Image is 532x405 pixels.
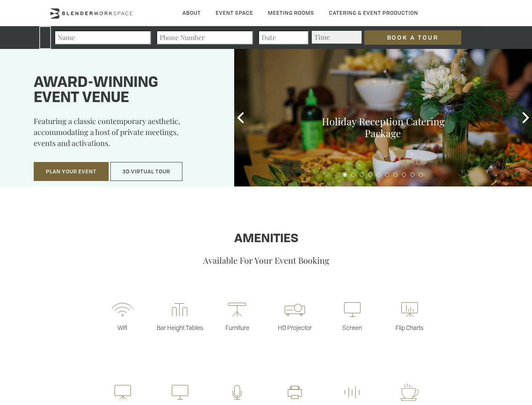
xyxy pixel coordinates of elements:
p: Bar Height Tables [151,324,209,332]
p: Screen [323,324,381,332]
input: Name [54,30,151,45]
p: Flip Charts [381,324,438,332]
h1: Award-winning event venue [34,76,213,106]
a: Holiday Reception Catering Package [322,115,444,140]
p: Furniture [209,324,266,332]
p: Available For Your Event Booking [27,254,505,266]
p: Wifi [94,324,151,332]
input: Book a Tour [364,30,461,45]
button: 3D Virtual Tour [110,162,182,181]
input: Phone Number [156,30,253,45]
p: Featuring a classic contemporary aesthetic, accommodating a host of private meetings, events and ... [34,116,213,154]
p: HD Projector [266,324,323,332]
button: Plan Your Event [34,162,109,181]
h1: Amenities [27,232,505,246]
input: Date [258,30,309,45]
